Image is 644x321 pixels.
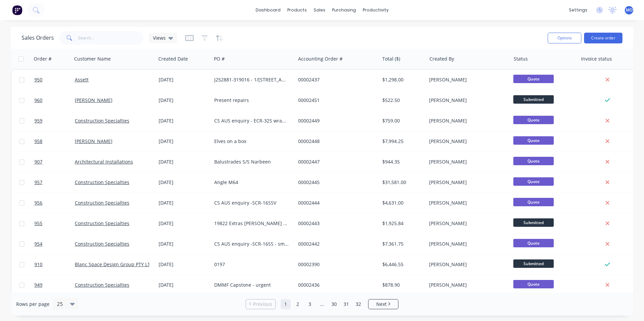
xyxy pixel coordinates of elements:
[429,261,504,268] div: [PERSON_NAME]
[298,158,373,165] div: 00002447
[429,158,504,165] div: [PERSON_NAME]
[376,301,387,308] span: Next
[382,200,422,206] div: $4,631.00
[34,193,75,213] a: 956
[34,275,75,295] a: 949
[75,76,89,83] a: Assett
[513,280,554,288] span: Quote
[34,76,42,83] span: 950
[329,299,339,309] a: Page 30
[252,5,284,15] a: dashboard
[305,299,315,309] a: Page 3
[214,200,289,206] div: CS AUS enquiry -SCR-16SSV
[159,179,209,186] div: [DATE]
[513,136,554,145] span: Quote
[382,117,422,124] div: $759.00
[382,261,422,268] div: $6,446.55
[159,76,209,83] div: [DATE]
[382,97,422,104] div: $522.50
[214,56,225,62] div: PO #
[75,97,112,103] a: [PERSON_NAME]
[298,56,343,62] div: Accounting Order #
[34,111,75,131] a: 959
[75,241,129,247] a: Construction Specialties
[584,33,622,43] button: Create order
[317,299,327,309] a: Jump forward
[513,198,554,206] span: Quote
[382,220,422,227] div: $1,925.84
[513,75,554,83] span: Quote
[513,95,554,104] span: Submitted
[159,158,209,165] div: [DATE]
[368,301,398,308] a: Next page
[298,282,373,288] div: 00002436
[341,299,351,309] a: Page 31
[359,5,392,15] div: productivity
[214,261,289,268] div: 0197
[34,70,75,90] a: 950
[429,220,504,227] div: [PERSON_NAME]
[514,56,528,62] div: Status
[382,138,422,145] div: $7,994.25
[74,56,111,62] div: Customer Name
[382,76,422,83] div: $1,298.00
[75,158,133,165] a: Architectural Installations
[159,138,209,145] div: [DATE]
[214,138,289,145] div: Elves on a box
[34,213,75,234] a: 955
[298,200,373,206] div: 00002444
[429,179,504,186] div: [PERSON_NAME]
[34,90,75,110] a: 960
[298,220,373,227] div: 00002443
[75,200,129,206] a: Construction Specialties
[34,220,42,227] span: 955
[310,5,329,15] div: sales
[34,131,75,151] a: 958
[159,97,209,104] div: [DATE]
[353,299,363,309] a: Page 32
[293,299,303,309] a: Page 2
[214,117,289,124] div: CS AUS enquiry - ECR-32S wrap around column
[382,241,422,247] div: $7,361.75
[75,138,112,144] a: [PERSON_NAME]
[34,158,42,165] span: 907
[75,282,129,288] a: Construction Specialties
[34,200,42,206] span: 956
[382,56,400,62] div: Total ($)
[159,261,209,268] div: [DATE]
[626,7,633,13] span: MO
[429,76,504,83] div: [PERSON_NAME]
[159,241,209,247] div: [DATE]
[34,152,75,172] a: 907
[214,179,289,186] div: Angle M64
[298,179,373,186] div: 00002445
[382,282,422,288] div: $878.90
[429,56,454,62] div: Created By
[284,5,310,15] div: products
[382,179,422,186] div: $31,581.00
[159,117,209,124] div: [DATE]
[513,218,554,227] span: Submitted
[329,5,359,15] div: purchasing
[34,254,75,275] a: 910
[429,241,504,247] div: [PERSON_NAME]
[513,157,554,165] span: Quote
[246,301,276,308] a: Previous page
[429,138,504,145] div: [PERSON_NAME]
[78,31,144,45] input: Search...
[22,35,54,41] h1: Sales Orders
[158,56,188,62] div: Created Date
[34,172,75,192] a: 957
[34,97,42,104] span: 960
[429,282,504,288] div: [PERSON_NAME]
[34,234,75,254] a: 954
[159,282,209,288] div: [DATE]
[513,116,554,124] span: Quote
[153,34,166,41] span: Views
[34,56,52,62] div: Order #
[513,239,554,247] span: Quote
[75,179,129,185] a: Construction Specialties
[34,179,42,186] span: 957
[298,117,373,124] div: 00002449
[243,299,401,309] ul: Pagination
